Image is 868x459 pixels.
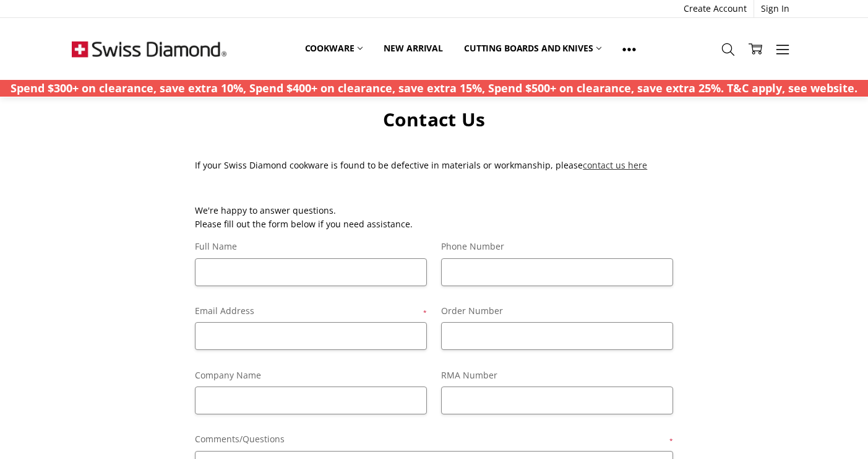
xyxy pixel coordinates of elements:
label: Phone Number [441,240,673,253]
label: Comments/Questions [195,432,673,446]
a: Cookware [294,35,374,62]
label: Company Name [195,369,427,382]
p: Spend $300+ on clearance, save extra 10%, Spend $400+ on clearance, save extra 15%, Spend $500+ o... [11,80,857,97]
h1: Contact Us [195,108,673,131]
label: Full Name [195,240,427,253]
a: New arrival [373,35,453,62]
img: Free Shipping On Every Order [72,18,226,80]
label: RMA Number [441,369,673,382]
label: Email Address [195,304,427,318]
a: Cutting boards and knives [453,35,612,62]
label: Order Number [441,304,673,318]
p: If your Swiss Diamond cookware is found to be defective in materials or workmanship, please [195,159,673,172]
p: We're happy to answer questions. Please fill out the form below if you need assistance. [195,204,673,232]
a: contact us here [583,159,647,171]
a: Show All [612,35,647,63]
